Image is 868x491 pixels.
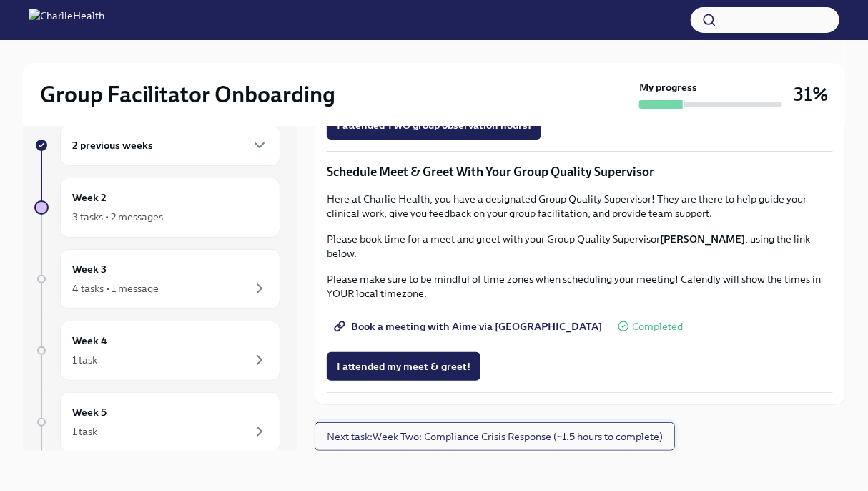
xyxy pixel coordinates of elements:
img: CharlieHealth [29,9,104,31]
strong: My progress [639,80,697,94]
a: Week 23 tasks • 2 messages [34,178,280,238]
p: Schedule Meet & Greet With Your Group Quality Supervisor [327,163,833,180]
a: Book a meeting with Aime via [GEOGRAPHIC_DATA] [327,312,612,341]
div: 1 task [72,424,97,439]
h6: 2 previous weeks [72,137,153,153]
span: Completed [632,321,683,332]
div: 1 task [72,353,97,367]
h6: Week 3 [72,261,107,277]
button: Next task:Week Two: Compliance Crisis Response (~1.5 hours to complete) [315,422,675,451]
h2: Group Facilitator Onboarding [40,80,335,109]
h6: Week 5 [72,404,107,420]
a: Week 41 task [34,321,280,381]
a: Week 34 tasks • 1 message [34,249,280,309]
p: Here at Charlie Health, you have a designated Group Quality Supervisor! They are there to help gu... [327,192,833,220]
h6: Week 4 [72,333,107,349]
div: 4 tasks • 1 message [72,281,159,296]
p: Please make sure to be mindful of time zones when scheduling your meeting! Calendly will show the... [327,272,833,301]
h6: Week 2 [72,190,107,205]
h3: 31% [794,82,828,107]
strong: [PERSON_NAME] [660,233,745,245]
div: 3 tasks • 2 messages [72,210,163,224]
p: Please book time for a meet and greet with your Group Quality Supervisor , using the link below. [327,232,833,261]
span: Next task : Week Two: Compliance Crisis Response (~1.5 hours to complete) [327,429,663,444]
button: I attended my meet & greet! [327,352,480,381]
span: Book a meeting with Aime via [GEOGRAPHIC_DATA] [337,319,602,334]
a: Week 51 task [34,392,280,452]
span: I attended my meet & greet! [337,359,470,374]
div: 2 previous weeks [60,125,280,166]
